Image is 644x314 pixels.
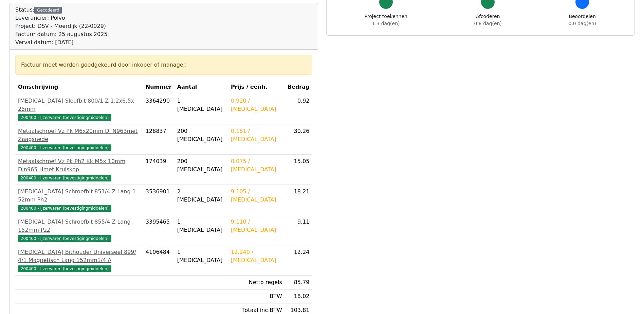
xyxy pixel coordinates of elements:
td: 174039 [143,155,174,185]
div: 2 [MEDICAL_DATA] [177,188,225,204]
td: 3364290 [143,94,174,124]
span: 200400 - IJzerwaren (bevestigingmiddelen) [18,114,111,121]
div: Factuur moet worden goedgekeurd door inkoper of manager. [21,61,307,69]
div: [MEDICAL_DATA] Schroefbit 851/4 Z Lang 1 52mm Ph2 [18,188,140,204]
span: 1.3 dag(en) [372,21,400,26]
th: Bedrag [285,80,312,94]
td: 4106484 [143,245,174,276]
td: 9.11 [285,215,312,245]
td: 18.02 [285,290,312,303]
td: 3536901 [143,185,174,215]
div: Project toekennen [365,13,407,27]
div: 200 [MEDICAL_DATA] [177,157,225,174]
div: [MEDICAL_DATA] Bithouder Universeel 899/ 4/1 Magnetisch Lang 152mm1/4 A [18,248,140,264]
div: 200 [MEDICAL_DATA] [177,127,225,143]
span: 200400 - IJzerwaren (bevestigingmiddelen) [18,265,111,272]
td: 85.79 [285,276,312,290]
span: 200400 - IJzerwaren (bevestigingmiddelen) [18,144,111,151]
a: Metaalschroef Vz Pk Ph2 Kk M5x 10mm Din965 Hmet Kruiskop200400 - IJzerwaren (bevestigingmiddelen) [18,157,140,182]
a: [MEDICAL_DATA] Schroefbit 851/4 Z Lang 1 52mm Ph2200400 - IJzerwaren (bevestigingmiddelen) [18,188,140,212]
td: 0.92 [285,94,312,124]
td: 30.26 [285,124,312,155]
div: 0.075 / [MEDICAL_DATA] [231,157,282,174]
div: Factuur datum: 25 augustus 2025 [15,30,108,38]
div: [MEDICAL_DATA] Schroefbit 855/4 Z Lang 152mm Pz2 [18,218,140,234]
div: [MEDICAL_DATA] Sleufbit 800/1 Z 1.2x6.5x 25mm [18,97,140,113]
th: Aantal [174,80,228,94]
th: Nummer [143,80,174,94]
th: Omschrijving [15,80,143,94]
td: Netto regels [228,276,285,290]
td: BTW [228,290,285,303]
a: [MEDICAL_DATA] Schroefbit 855/4 Z Lang 152mm Pz2200400 - IJzerwaren (bevestigingmiddelen) [18,218,140,242]
th: Prijs / eenh. [228,80,285,94]
div: Status: [15,6,108,47]
div: 1 [MEDICAL_DATA] [177,97,225,113]
span: 200400 - IJzerwaren (bevestigingmiddelen) [18,175,111,181]
div: 0.151 / [MEDICAL_DATA] [231,127,282,143]
div: 9.110 / [MEDICAL_DATA] [231,218,282,234]
div: 1 [MEDICAL_DATA] [177,248,225,264]
td: 128837 [143,124,174,155]
td: 3395465 [143,215,174,245]
td: 12.24 [285,245,312,276]
div: Gecodeerd [34,7,62,14]
td: 18.21 [285,185,312,215]
span: 200400 - IJzerwaren (bevestigingmiddelen) [18,235,111,242]
span: 0.0 dag(en) [569,21,596,26]
div: 0.920 / [MEDICAL_DATA] [231,97,282,113]
div: Metaalschroef Vz Pk Ph2 Kk M5x 10mm Din965 Hmet Kruiskop [18,157,140,174]
a: Metaalschroef Vz Pk M6x20mm Di N963met Zaagsnede200400 - IJzerwaren (bevestigingmiddelen) [18,127,140,152]
span: 0.8 dag(en) [474,21,502,26]
a: [MEDICAL_DATA] Sleufbit 800/1 Z 1.2x6.5x 25mm200400 - IJzerwaren (bevestigingmiddelen) [18,97,140,121]
div: 12.240 / [MEDICAL_DATA] [231,248,282,264]
div: Project: DSV - Moerdijk (22-0029) [15,22,108,30]
div: Metaalschroef Vz Pk M6x20mm Di N963met Zaagsnede [18,127,140,143]
span: 200400 - IJzerwaren (bevestigingmiddelen) [18,205,111,212]
a: [MEDICAL_DATA] Bithouder Universeel 899/ 4/1 Magnetisch Lang 152mm1/4 A200400 - IJzerwaren (beves... [18,248,140,273]
td: 15.05 [285,155,312,185]
div: Leverancier: Polvo [15,14,108,22]
div: Beoordelen [569,13,596,27]
div: 9.105 / [MEDICAL_DATA] [231,188,282,204]
div: Afcoderen [474,13,502,27]
div: 1 [MEDICAL_DATA] [177,218,225,234]
div: Verval datum: [DATE] [15,38,108,47]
